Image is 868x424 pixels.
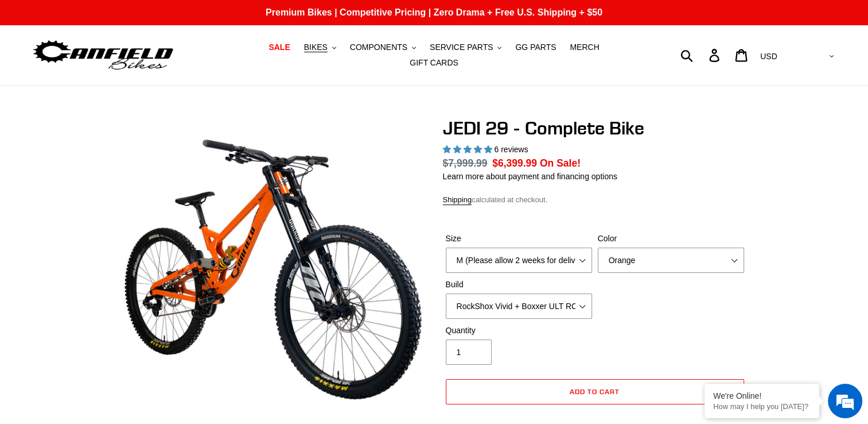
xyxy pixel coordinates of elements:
button: COMPONENTS [344,40,422,55]
label: Quantity [446,325,592,337]
label: Color [598,233,744,245]
a: MERCH [564,40,605,55]
button: BIKES [298,40,342,55]
span: GG PARTS [515,43,556,52]
p: How may I help you today? [713,402,811,411]
a: GG PARTS [509,40,562,55]
a: Shipping [443,195,472,205]
input: Search [687,43,716,68]
span: SERVICE PARTS [430,43,493,52]
span: COMPONENTS [350,43,407,52]
h1: JEDI 29 - Complete Bike [443,117,747,139]
span: SALE [268,43,290,52]
span: 5.00 stars [443,145,495,154]
a: Learn more about payment and financing options [443,172,617,181]
label: Build [446,279,592,291]
span: $6,399.99 [492,157,537,169]
span: BIKES [304,43,328,52]
span: GIFT CARDS [410,58,458,68]
span: On Sale! [540,156,581,171]
a: SALE [263,40,295,55]
div: We're Online! [713,391,811,400]
img: Canfield Bikes [32,37,175,74]
span: Add to cart [570,387,620,396]
span: 6 reviews [494,145,528,154]
s: $7,999.99 [443,157,488,169]
button: SERVICE PARTS [424,40,507,55]
button: Add to cart [446,379,744,404]
div: calculated at checkout. [443,194,747,206]
span: MERCH [570,43,599,52]
a: GIFT CARDS [404,55,464,71]
label: Size [446,233,592,245]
